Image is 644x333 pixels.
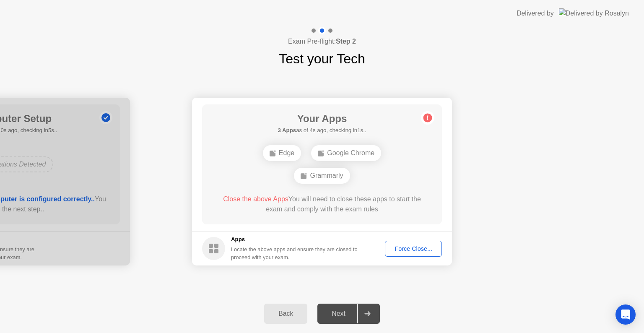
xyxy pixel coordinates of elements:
button: Back [264,304,307,324]
div: Back [267,310,305,317]
div: Next [320,310,357,317]
h1: Test your Tech [279,49,365,69]
div: Locate the above apps and ensure they are closed to proceed with your exam. [231,245,358,261]
h4: Exam Pre-flight: [288,36,356,47]
div: Grammarly [294,168,350,184]
b: 3 Apps [278,127,296,133]
button: Next [317,304,380,324]
div: Edge [263,145,301,161]
h1: Your Apps [278,111,366,126]
h5: as of 4s ago, checking in1s.. [278,126,366,135]
h5: Apps [231,235,358,244]
span: Close the above Apps [223,195,288,203]
div: You will need to close these apps to start the exam and comply with the exam rules [214,194,430,214]
div: Open Intercom Messenger [615,304,636,325]
div: Force Close... [388,245,439,252]
div: Delivered by [517,8,554,18]
div: Google Chrome [311,145,381,161]
button: Force Close... [385,241,442,257]
img: Delivered by Rosalyn [559,8,629,18]
b: Step 2 [336,38,356,45]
